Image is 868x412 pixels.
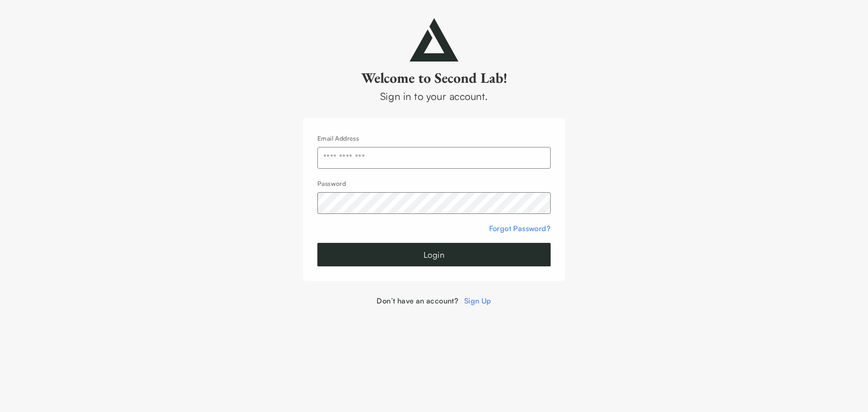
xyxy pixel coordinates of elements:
[303,69,565,87] h2: Welcome to Second Lab!
[303,295,565,306] div: Don’t have an account?
[317,180,346,187] label: Password
[317,243,551,266] button: Login
[410,18,458,62] img: secondlab-logo
[489,224,551,233] a: Forgot Password?
[464,296,491,305] a: Sign Up
[317,134,359,142] label: Email Address
[303,89,565,104] div: Sign in to your account.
